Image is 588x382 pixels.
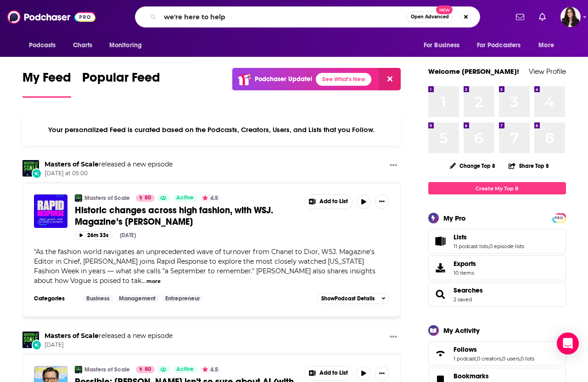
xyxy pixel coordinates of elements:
h3: Categories [34,295,75,302]
span: 80 [145,194,151,203]
div: New Episode [32,168,42,178]
span: , [501,355,502,362]
span: , [520,355,521,362]
span: 80 [145,365,151,374]
span: ... [141,277,146,285]
a: Historic changes across high fashion, with WSJ. Magazine’s Sarah Ball [34,194,67,228]
img: Masters of Scale [22,332,39,348]
button: 4.5 [200,194,221,202]
span: Active [176,194,194,203]
a: See What's New [316,73,371,86]
span: Charts [73,39,93,52]
span: For Business [424,39,460,52]
span: Follows [454,345,477,354]
a: Active [173,194,197,202]
a: Searches [454,286,483,294]
a: Show notifications dropdown [512,9,528,25]
span: " [34,248,375,285]
span: [DATE] [45,341,173,349]
a: Historic changes across high fashion, with WSJ. Magazine’s [PERSON_NAME] [75,205,298,227]
div: Your personalized Feed is curated based on the Podcasts, Creators, Users, and Lists that you Follow. [22,114,401,145]
img: Podchaser - Follow, Share and Rate Podcasts [7,8,95,26]
div: My Activity [443,326,480,335]
button: Show More Button [375,194,389,209]
button: Show More Button [386,332,401,343]
button: 4.5 [200,366,221,373]
a: Exports [428,255,566,280]
span: Add to List [319,370,348,376]
button: ShowPodcast Details [317,293,390,304]
button: Show More Button [375,366,389,381]
a: Masters of Scale [45,160,99,168]
span: Lists [454,233,467,241]
a: Entrepreneur [162,295,203,302]
img: Masters of Scale [75,366,82,373]
span: Monitoring [109,39,142,52]
a: View Profile [529,67,566,76]
span: Show Podcast Details [321,295,375,302]
a: 11 podcast lists [454,243,488,249]
a: Lists [431,235,450,248]
span: Lists [428,229,566,254]
button: Share Top 8 [508,157,549,175]
p: Podchaser Update! [255,75,312,83]
a: Masters of Scale [45,332,99,340]
button: open menu [417,37,471,54]
span: Follows [428,341,566,366]
span: Podcasts [29,39,56,52]
a: Show notifications dropdown [535,9,549,25]
a: Masters of Scale [84,366,130,373]
h3: released a new episode [45,332,173,340]
a: Searches [431,288,450,301]
span: Searches [428,282,566,307]
input: Search podcasts, credits, & more... [160,10,407,24]
a: 0 episode lists [489,243,524,249]
div: New Episode [32,340,42,350]
a: Business [83,295,113,302]
h3: released a new episode [45,160,173,169]
span: , [476,355,477,362]
span: Historic changes across high fashion, with WSJ. Magazine’s [PERSON_NAME] [75,205,273,227]
button: Show More Button [386,160,401,172]
span: Exports [431,261,450,274]
a: 0 users [502,355,520,362]
a: Welcome [PERSON_NAME]! [428,67,519,76]
a: 0 creators [477,355,501,362]
div: Search podcasts, credits, & more... [135,6,480,28]
span: As the fashion world navigates an unprecedented wave of turnover from Chanel to Dior, WSJ. Magazi... [34,248,375,285]
div: [DATE] [120,232,136,238]
span: Exports [454,260,476,268]
span: Popular Feed [82,70,160,91]
button: 26m 33s [75,231,112,240]
span: 10 items [454,270,476,276]
span: PRO [554,215,565,221]
span: Open Advanced [411,15,449,19]
a: Bookmarks [454,372,500,380]
a: Active [173,366,197,373]
a: Follows [431,347,450,360]
span: Logged in as RebeccaShapiro [560,7,581,27]
button: open menu [103,37,154,54]
span: [DATE] at 05:00 [45,170,173,177]
a: Popular Feed [82,70,160,98]
a: Follows [454,345,534,354]
span: , [488,243,489,249]
a: 80 [136,366,155,373]
a: Management [115,295,159,302]
a: 1 podcast [454,355,476,362]
button: more [146,277,161,285]
div: Open Intercom Messenger [557,332,579,354]
img: Masters of Scale [22,160,39,177]
span: Bookmarks [454,372,489,380]
span: Add to List [319,198,348,205]
img: Masters of Scale [75,194,82,202]
div: My Pro [443,214,466,222]
a: PRO [554,214,565,221]
span: More [538,39,554,52]
a: Create My Top 8 [428,182,566,194]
